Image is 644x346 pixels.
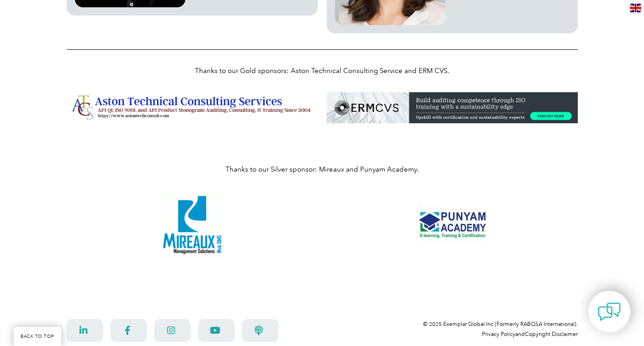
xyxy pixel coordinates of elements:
[14,327,61,346] a: BACK TO TOP
[67,66,578,76] p: Thanks to our Gold sponsors: Aston Technical Consulting Service and ERM CVS.
[630,4,641,12] img: en
[598,300,621,323] img: contact-chat.png
[482,331,515,337] a: Privacy Policy
[525,331,578,337] a: Copyright Disclaimer
[423,319,578,329] p: © 2025 Exemplar Global Inc (Formerly RABQSA International).
[67,164,578,174] p: Thanks to our Silver sponsor: Mireaux and Punyam Academy.
[482,329,578,339] p: and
